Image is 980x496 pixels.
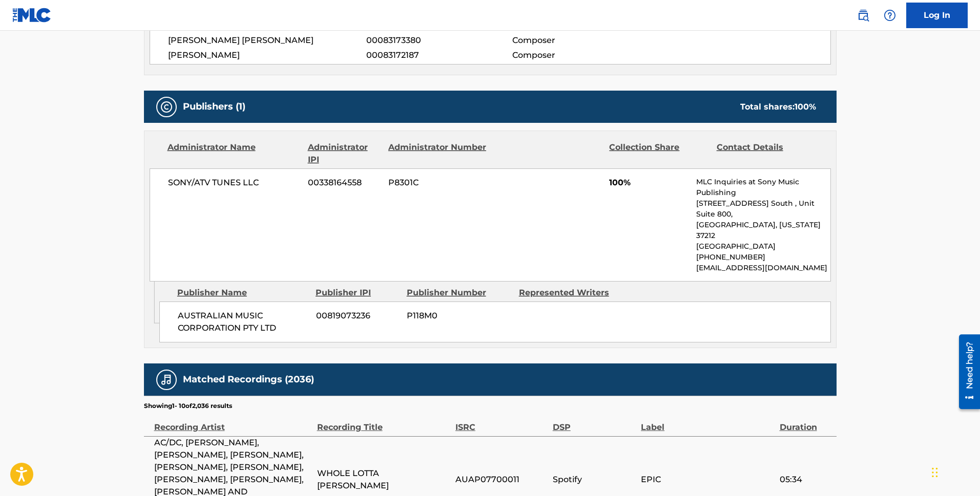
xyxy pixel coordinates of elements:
[160,374,173,386] img: Matched Recordings
[553,411,636,434] div: DSP
[183,101,245,113] h5: Publishers (1)
[183,374,314,385] h5: Matched Recordings (2036)
[388,141,488,166] div: Administrator Number
[168,177,301,189] span: SONY/ATV TUNES LLC
[641,473,774,486] span: EPIC
[780,411,831,434] div: Duration
[906,3,968,28] a: Log In
[641,411,774,434] div: Label
[317,411,450,434] div: Recording Title
[168,49,367,61] span: [PERSON_NAME]
[884,9,896,21] img: help
[308,177,381,189] span: 00338164558
[317,467,450,492] span: WHOLE LOTTA [PERSON_NAME]
[308,141,381,166] div: Administrator IPI
[696,263,830,273] p: [EMAIL_ADDRESS][DOMAIN_NAME]
[455,411,548,434] div: ISRC
[366,34,512,47] span: 00083173380
[795,102,816,112] span: 100 %
[951,331,980,413] iframe: Resource Center
[740,101,816,113] div: Total shares:
[144,401,232,411] p: Showing 1 - 10 of 2,036 results
[407,310,511,322] span: P118M0
[178,310,308,334] span: AUSTRALIAN MUSIC CORPORATION PTY LTD
[932,457,938,488] div: Drag
[388,177,488,189] span: P8301C
[857,9,869,21] img: search
[512,49,645,61] span: Composer
[168,34,367,47] span: [PERSON_NAME] [PERSON_NAME]
[407,287,511,299] div: Publisher Number
[929,447,980,496] iframe: Chat Widget
[154,411,312,434] div: Recording Artist
[366,49,512,61] span: 00083172187
[696,252,830,263] p: [PHONE_NUMBER]
[160,101,173,113] img: Publishers
[553,473,636,486] span: Spotify
[696,241,830,252] p: [GEOGRAPHIC_DATA]
[316,310,399,322] span: 00819073236
[12,8,52,23] img: MLC Logo
[696,220,830,241] p: [GEOGRAPHIC_DATA], [US_STATE] 37212
[519,287,623,299] div: Represented Writers
[609,177,689,189] span: 100%
[853,5,873,26] a: Public Search
[316,287,399,299] div: Publisher IPI
[168,141,300,166] div: Administrator Name
[780,473,831,486] span: 05:34
[455,473,548,486] span: AUAP07700011
[696,177,830,198] p: MLC Inquiries at Sony Music Publishing
[512,34,645,47] span: Composer
[717,141,816,166] div: Contact Details
[177,287,308,299] div: Publisher Name
[696,198,830,220] p: [STREET_ADDRESS] South , Unit Suite 800,
[609,141,708,166] div: Collection Share
[880,5,900,26] div: Help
